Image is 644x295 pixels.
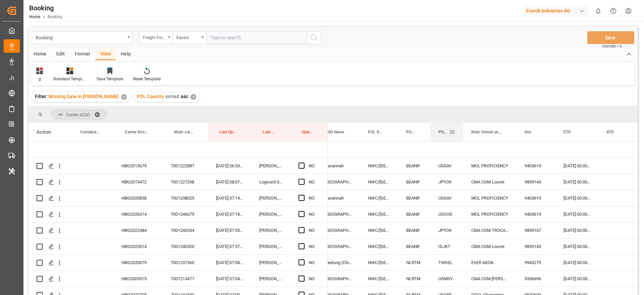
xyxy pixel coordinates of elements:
[113,174,163,190] div: HBG2015472
[317,206,360,222] div: [GEOGRAPHIC_DATA]
[174,130,194,134] span: Main-carriage No.
[555,174,598,190] div: [DATE] 00:00:00
[317,255,360,270] div: Keelung (Chilung)
[113,271,163,287] div: HBG2009575
[360,174,398,190] div: NWC/[GEOGRAPHIC_DATA] [GEOGRAPHIC_DATA] / [GEOGRAPHIC_DATA]
[113,158,163,174] div: HBG2013679
[121,94,127,100] div: ✕
[302,130,314,134] span: Update Last Opened By
[398,222,430,238] div: BEANR
[176,33,199,41] div: Equals
[113,190,163,206] div: HBG2020838
[309,223,320,238] div: NO
[430,239,463,254] div: IDJKT
[430,174,463,190] div: JPYOK
[137,94,164,99] span: POL Country
[29,49,51,60] div: Home
[206,31,307,44] input: Type to search
[29,255,328,271] div: Press SPACE to select this row.
[37,129,51,135] div: Action
[163,239,208,254] div: 7001240520
[113,222,163,238] div: HBG2022484
[555,222,598,238] div: [DATE] 00:00:00
[555,239,598,254] div: [DATE] 00:00:00
[251,158,290,174] div: [PERSON_NAME]
[606,130,614,134] span: ATD
[29,174,328,190] div: Press SPACE to select this row.
[208,158,251,174] div: [DATE] 06:53:10
[463,174,517,190] div: CMA CGM Louvre
[360,271,398,287] div: NWC/[GEOGRAPHIC_DATA] [GEOGRAPHIC_DATA] / [GEOGRAPHIC_DATA]
[463,222,517,238] div: CMA CGM TROCADERO
[143,33,166,41] div: Freight Forwarder's Reference No.
[517,206,555,222] div: 9403619
[398,255,430,270] div: NLRTM
[587,31,634,44] button: Save
[208,174,251,190] div: [DATE] 08:07:38
[517,174,555,190] div: 9839143
[368,130,384,134] span: POL Region Name
[309,191,320,206] div: NO
[29,142,328,158] div: Press SPACE to select this row.
[555,255,598,270] div: [DATE] 00:00:00
[113,239,163,254] div: HBG2022614
[524,4,591,17] button: Evonik Industries AG
[309,174,320,190] div: NO
[517,255,555,270] div: 9943279
[517,271,555,287] div: 9356696
[463,239,517,254] div: CMA CGM Louvre
[524,6,588,16] div: Evonik Industries AG
[471,130,502,134] span: Main Vessel and Vessel Imo
[29,206,328,222] div: Press SPACE to select this row.
[251,239,290,254] div: [PERSON_NAME]
[32,31,132,44] button: open menu
[398,206,430,222] div: BEANR
[251,271,290,287] div: [PERSON_NAME]
[602,44,622,49] span: Ctrl/CMD + S
[29,158,328,174] div: Press SPACE to select this row.
[398,239,430,254] div: BEANR
[113,206,163,222] div: HBG2026314
[463,255,517,270] div: EVER AEON
[555,206,598,222] div: [DATE] 00:00:00
[430,222,463,238] div: JPYOK
[163,174,208,190] div: 7001227298
[360,206,398,222] div: NWC/[GEOGRAPHIC_DATA] [GEOGRAPHIC_DATA] / [GEOGRAPHIC_DATA]
[398,190,430,206] div: BEANR
[165,94,179,99] span: sorted
[163,206,208,222] div: 7001246679
[29,3,62,13] div: Booking
[517,190,555,206] div: 9403619
[555,158,598,174] div: [DATE] 00:00:00
[163,158,208,174] div: 7001222887
[173,31,206,44] button: open menu
[430,190,463,206] div: USSAV
[139,31,173,44] button: open menu
[463,271,517,287] div: CMA CGM [PERSON_NAME]
[463,206,517,222] div: MOL PROFICIENCY
[517,158,555,174] div: 9403619
[398,158,430,174] div: BEANR
[555,271,598,287] div: [DATE] 00:00:00
[251,222,290,238] div: [PERSON_NAME]
[317,271,360,287] div: [GEOGRAPHIC_DATA]
[591,3,606,18] button: show 0 new notifications
[563,130,571,134] span: ETD
[430,271,463,287] div: USMSY
[430,158,463,174] div: USSAV
[360,158,398,174] div: NWC/[GEOGRAPHIC_DATA] [GEOGRAPHIC_DATA] / [GEOGRAPHIC_DATA]
[116,49,136,60] div: Help
[606,3,621,18] button: Help Center
[360,239,398,254] div: NWC/[GEOGRAPHIC_DATA] [GEOGRAPHIC_DATA] / [GEOGRAPHIC_DATA]
[163,222,208,238] div: 7001240534
[463,190,517,206] div: MOL PROFICIENCY
[208,255,251,270] div: [DATE] 07:08:02
[251,174,290,190] div: Logward System
[309,207,320,222] div: NO
[35,94,49,99] span: Filter :
[51,49,70,60] div: Edit
[309,271,320,287] div: NO
[163,255,208,270] div: 7001237360
[191,94,196,100] div: ✕
[163,271,208,287] div: 7001213477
